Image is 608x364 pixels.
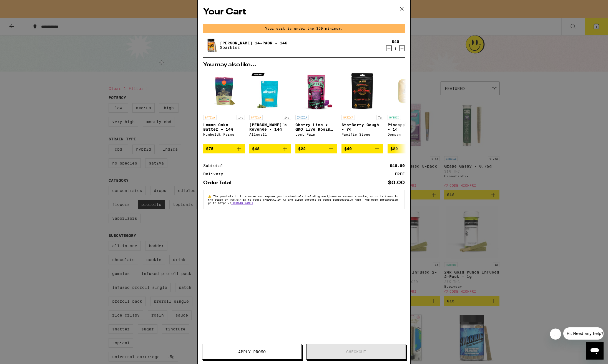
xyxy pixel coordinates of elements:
[341,115,355,120] p: SATIVA
[344,146,352,151] span: $40
[295,70,337,112] img: Lost Farm - Cherry Lime x GMO Live Rosin Chews
[586,342,604,360] iframe: Button to launch messaging window
[295,115,309,120] p: INDICA
[341,133,383,136] div: Pacific Stone
[395,172,405,176] div: FREE
[386,46,392,51] button: Decrement
[203,123,245,132] p: Lemon Cake Batter - 14g
[399,46,405,51] button: Increment
[341,123,383,132] p: StarBerry Cough - 7g
[249,115,263,120] p: SATIVA
[298,146,306,151] span: $22
[249,123,291,132] p: [PERSON_NAME]'s Revenge - 14g
[203,37,219,53] img: Jack 14-Pack - 14g
[341,70,383,112] img: Pacific Stone - StarBerry Cough - 7g
[388,144,429,153] button: Add to bag
[388,70,429,144] a: Open page for Pineapple Coast - 1g from Dompen
[249,70,291,112] img: Allswell - Jack's Revenge - 14g
[388,133,429,136] div: Dompen
[208,194,398,204] span: The products in this order can expose you to chemicals including marijuana or cannabis smoke, whi...
[203,6,405,18] h2: Your Cart
[220,41,287,45] a: [PERSON_NAME] 14-Pack - 14g
[306,344,406,360] button: Checkout
[252,146,260,151] span: $48
[295,70,337,144] a: Open page for Cherry Lime x GMO Live Rosin Chews from Lost Farm
[203,144,245,153] button: Add to bag
[206,146,213,151] span: $75
[388,70,429,112] img: Dompen - Pineapple Coast - 1g
[283,115,291,120] p: 14g
[388,115,401,120] p: HYBRID
[390,164,405,168] div: $40.00
[203,172,227,176] div: Delivery
[341,144,383,153] button: Add to bag
[249,133,291,136] div: Allswell
[295,133,337,136] div: Lost Farm
[203,180,235,185] div: Order Total
[208,194,213,198] span: ⚠️
[388,123,429,132] p: Pineapple Coast - 1g
[203,62,405,68] h2: You may also like...
[203,133,245,136] div: Humboldt Farms
[341,70,383,144] a: Open page for StarBerry Cough - 7g from Pacific Stone
[295,144,337,153] button: Add to bag
[203,70,245,144] a: Open page for Lemon Cake Batter - 14g from Humboldt Farms
[376,115,383,120] p: 7g
[563,327,604,340] iframe: Message from company
[203,70,245,112] img: Humboldt Farms - Lemon Cake Batter - 14g
[238,350,266,354] span: Apply Promo
[388,180,405,185] div: $0.00
[392,47,399,51] div: 1
[249,144,291,153] button: Add to bag
[231,201,253,204] a: [DOMAIN_NAME]
[203,164,227,168] div: Subtotal
[392,39,399,44] div: $40
[550,328,561,340] iframe: Close message
[220,45,287,50] p: Sparkiez
[249,70,291,144] a: Open page for Jack's Revenge - 14g from Allswell
[295,123,337,132] p: Cherry Lime x GMO Live Rosin Chews
[390,146,398,151] span: $29
[202,344,302,360] button: Apply Promo
[237,115,245,120] p: 14g
[346,350,366,354] span: Checkout
[203,24,405,33] div: Your cart is under the $50 minimum.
